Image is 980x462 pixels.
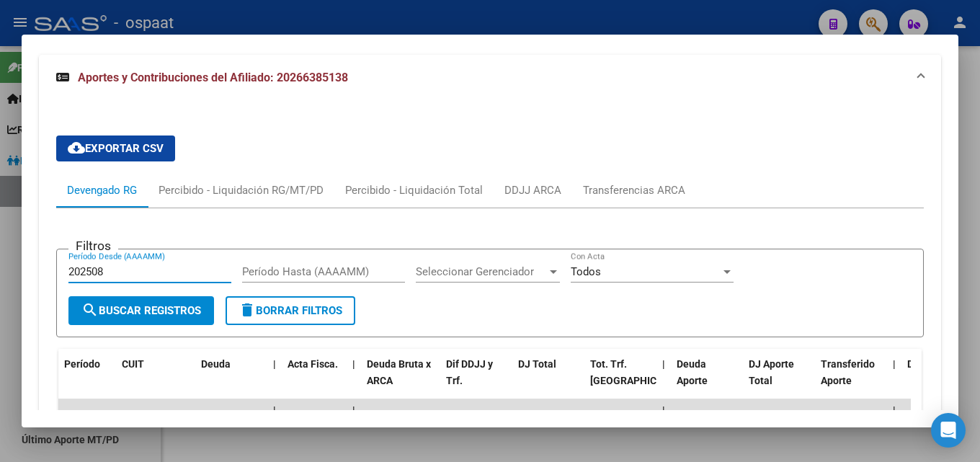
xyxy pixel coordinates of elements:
span: | [352,404,355,416]
datatable-header-cell: Tot. Trf. Bruto [584,349,656,412]
div: Open Intercom Messenger [931,413,966,448]
button: Borrar Filtros [226,296,355,325]
datatable-header-cell: CUIT [116,349,195,412]
div: DDJJ ARCA [504,182,561,198]
span: Tot. Trf. [GEOGRAPHIC_DATA] [590,358,688,386]
span: Seleccionar Gerenciador [416,265,547,278]
button: Buscar Registros [68,296,214,325]
datatable-header-cell: Período [58,349,116,412]
span: | [273,358,276,370]
datatable-header-cell: Deuda Aporte [671,349,743,412]
div: Percibido - Liquidación RG/MT/PD [159,182,324,198]
datatable-header-cell: Dif DDJJ y Trf. [440,349,512,412]
span: DJ Aporte Total [749,358,794,386]
div: Transferencias ARCA [583,182,685,198]
datatable-header-cell: | [887,349,901,412]
mat-icon: cloud_download [68,139,85,156]
span: Todos [571,265,601,278]
h3: Filtros [68,238,118,254]
datatable-header-cell: | [656,349,671,412]
div: Percibido - Liquidación Total [345,182,483,198]
div: Devengado RG [67,182,137,198]
mat-icon: search [81,301,99,319]
span: | [662,358,665,370]
span: Buscar Registros [81,304,201,317]
datatable-header-cell: Deuda Contr. [901,349,974,412]
mat-icon: delete [239,301,256,319]
datatable-header-cell: | [267,349,282,412]
span: Dif DDJJ y Trf. [446,358,493,386]
span: Deuda Contr. [907,358,966,370]
datatable-header-cell: DJ Aporte Total [743,349,815,412]
datatable-header-cell: Acta Fisca. [282,349,347,412]
span: Exportar CSV [68,142,164,155]
span: | [352,358,355,370]
datatable-header-cell: Transferido Aporte [815,349,887,412]
span: Deuda Bruta x ARCA [367,358,431,386]
span: | [273,404,276,416]
datatable-header-cell: | [347,349,361,412]
span: Acta Fisca. [288,358,338,370]
mat-expansion-panel-header: Aportes y Contribuciones del Afiliado: 20266385138 [39,55,941,101]
datatable-header-cell: Deuda [195,349,267,412]
span: DJ Total [518,358,556,370]
span: Deuda Aporte [677,358,708,386]
datatable-header-cell: Deuda Bruta x ARCA [361,349,440,412]
span: Transferido Aporte [821,358,875,386]
span: Aportes y Contribuciones del Afiliado: 20266385138 [78,71,348,84]
button: Exportar CSV [56,136,175,161]
span: | [662,404,665,416]
datatable-header-cell: DJ Total [512,349,584,412]
span: Borrar Filtros [239,304,342,317]
span: | [893,404,896,416]
span: CUIT [122,358,144,370]
span: Período [64,358,100,370]
span: Deuda [201,358,231,370]
span: | [893,358,896,370]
